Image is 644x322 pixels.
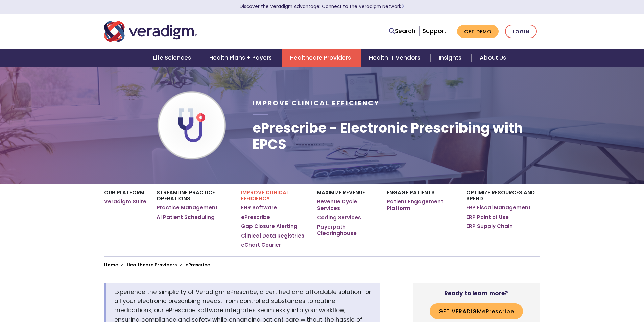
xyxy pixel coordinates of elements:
[282,49,361,67] a: Healthcare Providers
[253,99,380,108] span: Improve Clinical Efficiency
[430,303,523,319] button: Get VeradigmePrescribe
[241,232,304,239] a: Clinical Data Registries
[466,214,509,221] a: ERP Point of Use
[472,49,514,67] a: About Us
[444,289,508,297] strong: Ready to learn more?
[241,242,281,248] a: eChart Courier
[157,204,218,211] a: Practice Management
[241,223,297,230] a: Gap Closure Alerting
[240,3,404,10] a: Discover the Veradigm Advantage: Connect to the Veradigm NetworkLearn More
[466,223,513,230] a: ERP Supply Chain
[361,49,430,67] a: Health IT Vendors
[431,49,472,67] a: Insights
[505,25,537,39] a: Login
[387,198,456,212] a: Patient Engagement Platform
[317,224,376,237] a: Payerpath Clearinghouse
[104,262,118,268] a: Home
[401,3,404,10] span: Learn More
[104,20,197,43] img: Veradigm logo
[104,198,146,205] a: Veradigm Suite
[317,198,376,212] a: Revenue Cycle Services
[241,214,270,221] a: ePrescribe
[127,262,177,268] a: Healthcare Providers
[157,214,215,221] a: AI Patient Scheduling
[241,204,277,211] a: EHR Software
[457,25,499,38] a: Get Demo
[466,204,531,211] a: ERP Fiscal Management
[253,120,540,152] h1: ePrescribe - Electronic Prescribing with EPCS
[423,27,446,35] a: Support
[201,49,282,67] a: Health Plans + Payers
[145,49,201,67] a: Life Sciences
[317,214,361,221] a: Coding Services
[389,27,415,36] a: Search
